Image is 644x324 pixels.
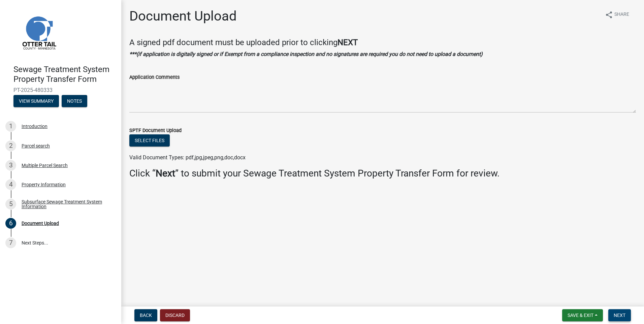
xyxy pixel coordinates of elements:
[600,8,635,21] button: shareShare
[22,182,66,187] div: Property Information
[129,38,636,47] h4: A signed pdf document must be uploaded prior to clicking
[5,121,16,132] div: 1
[562,309,603,321] button: Save & Exit
[5,199,16,209] div: 5
[129,8,237,24] h1: Document Upload
[129,128,182,133] label: SPTF Document Upload
[22,163,68,168] div: Multiple Parcel Search
[22,124,47,129] div: Introduction
[13,99,59,104] wm-modal-confirm: Summary
[13,7,64,58] img: Otter Tail County, Minnesota
[22,221,59,226] div: Document Upload
[134,309,157,321] button: Back
[605,11,613,19] i: share
[608,309,631,321] button: Next
[337,38,358,47] strong: NEXT
[129,168,636,179] h3: Click “ ” to submit your Sewage Treatment System Property Transfer Form for review.
[13,87,108,93] span: PT-2025-480333
[614,11,629,19] span: Share
[129,75,180,80] label: Application Comments
[160,309,190,321] button: Discard
[156,168,175,179] strong: Next
[5,218,16,229] div: 6
[5,140,16,151] div: 2
[129,51,483,57] strong: ***(if application is digitally signed or if Exempt from a compliance inspection and no signature...
[13,65,116,84] h4: Sewage Treatment System Property Transfer Form
[5,160,16,171] div: 3
[129,134,170,147] button: Select files
[5,237,16,248] div: 7
[62,95,87,107] button: Notes
[22,199,110,209] div: Subsurface Sewage Treatment System Information
[5,179,16,190] div: 4
[568,313,593,318] span: Save & Exit
[22,143,50,148] div: Parcel search
[614,313,625,318] span: Next
[140,313,152,318] span: Back
[62,99,87,104] wm-modal-confirm: Notes
[13,95,59,107] button: View Summary
[129,154,246,161] span: Valid Document Types: pdf,jpg,jpeg,png,doc,docx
